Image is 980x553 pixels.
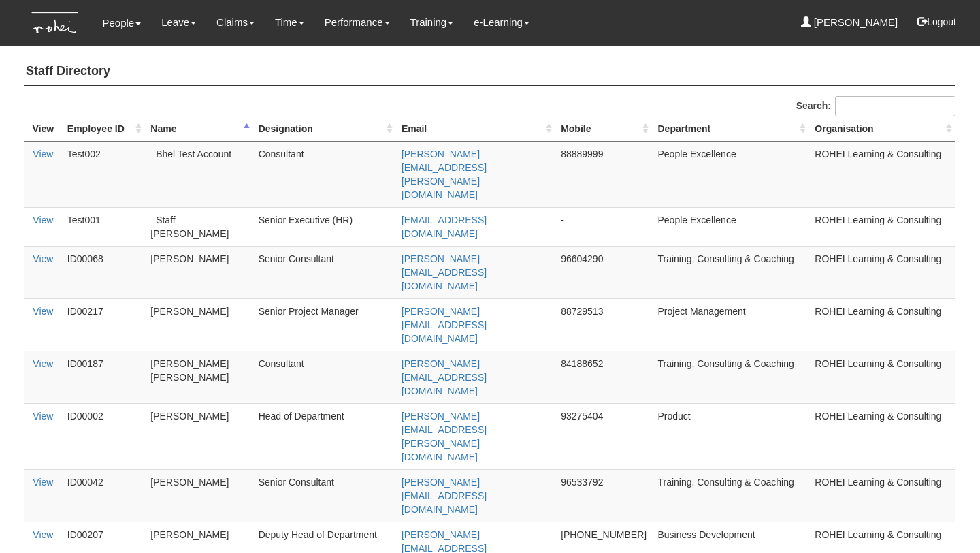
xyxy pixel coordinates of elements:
[24,58,955,86] h4: Staff Directory
[809,141,955,207] td: ROHEI Learning & Consulting
[555,298,652,351] td: 88729513
[555,207,652,246] td: -
[145,298,252,351] td: [PERSON_NAME]
[652,403,809,469] td: Product
[33,148,53,159] a: View
[62,246,146,298] td: ID00068
[652,246,809,298] td: Training, Consulting & Coaching
[652,207,809,246] td: People Excellence
[145,403,252,469] td: [PERSON_NAME]
[33,477,53,488] a: View
[809,351,955,403] td: ROHEI Learning & Consulting
[33,358,53,369] a: View
[402,358,487,396] a: [PERSON_NAME][EMAIL_ADDRESS][DOMAIN_NAME]
[253,246,396,298] td: Senior Consultant
[908,5,966,38] button: Logout
[402,148,487,200] a: [PERSON_NAME][EMAIL_ADDRESS][PERSON_NAME][DOMAIN_NAME]
[555,403,652,469] td: 93275404
[809,207,955,246] td: ROHEI Learning & Consulting
[253,403,396,469] td: Head of Department
[62,351,146,403] td: ID00187
[410,7,454,38] a: Training
[555,469,652,522] td: 96533792
[33,411,53,422] a: View
[835,96,955,116] input: Search:
[809,246,955,298] td: ROHEI Learning & Consulting
[253,116,396,142] th: Designation : activate to sort column ascending
[62,207,146,246] td: Test001
[253,141,396,207] td: Consultant
[809,469,955,522] td: ROHEI Learning & Consulting
[253,298,396,351] td: Senior Project Manager
[216,7,255,38] a: Claims
[652,351,809,403] td: Training, Consulting & Coaching
[555,351,652,403] td: 84188652
[652,116,809,142] th: Department : activate to sort column ascending
[396,116,555,142] th: Email : activate to sort column ascending
[24,116,62,142] th: View
[161,7,196,38] a: Leave
[809,298,955,351] td: ROHEI Learning & Consulting
[145,351,252,403] td: [PERSON_NAME] [PERSON_NAME]
[145,116,252,142] th: Name : activate to sort column descending
[555,141,652,207] td: 88889999
[62,116,146,142] th: Employee ID: activate to sort column ascending
[652,141,809,207] td: People Excellence
[555,116,652,142] th: Mobile : activate to sort column ascending
[62,141,146,207] td: Test002
[796,96,955,116] label: Search:
[275,7,304,38] a: Time
[474,7,529,38] a: e-Learning
[145,469,252,522] td: [PERSON_NAME]
[145,141,252,207] td: _Bhel Test Account
[402,477,487,515] a: [PERSON_NAME][EMAIL_ADDRESS][DOMAIN_NAME]
[402,215,487,239] a: [EMAIL_ADDRESS][DOMAIN_NAME]
[402,306,487,344] a: [PERSON_NAME][EMAIL_ADDRESS][DOMAIN_NAME]
[809,116,955,142] th: Organisation : activate to sort column ascending
[62,298,146,351] td: ID00217
[145,207,252,246] td: _Staff [PERSON_NAME]
[402,411,487,462] a: [PERSON_NAME][EMAIL_ADDRESS][PERSON_NAME][DOMAIN_NAME]
[801,7,898,38] a: [PERSON_NAME]
[253,469,396,522] td: Senior Consultant
[253,207,396,246] td: Senior Executive (HR)
[809,403,955,469] td: ROHEI Learning & Consulting
[253,351,396,403] td: Consultant
[325,7,390,38] a: Performance
[33,253,53,264] a: View
[652,469,809,522] td: Training, Consulting & Coaching
[555,246,652,298] td: 96604290
[102,7,141,39] a: People
[62,403,146,469] td: ID00002
[33,306,53,317] a: View
[145,246,252,298] td: [PERSON_NAME]
[402,253,487,291] a: [PERSON_NAME][EMAIL_ADDRESS][DOMAIN_NAME]
[62,469,146,522] td: ID00042
[33,215,53,225] a: View
[652,298,809,351] td: Project Management
[33,529,53,540] a: View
